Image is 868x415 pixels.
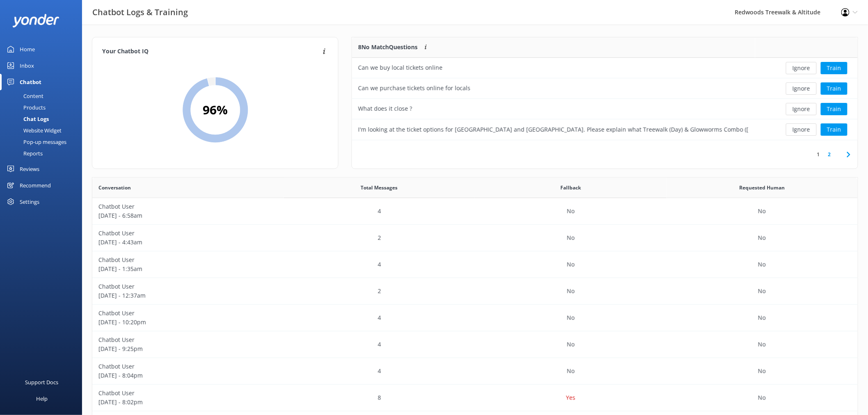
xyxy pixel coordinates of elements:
[5,102,82,113] a: Products
[5,113,82,125] a: Chat Logs
[5,148,82,159] a: Reports
[20,177,51,194] div: Recommend
[352,58,858,140] div: grid
[98,265,278,274] p: [DATE] - 1:35am
[98,344,278,353] p: [DATE] - 9:25pm
[92,278,858,305] div: row
[821,82,847,95] button: Train
[203,100,228,120] h2: 96 %
[567,313,575,322] p: No
[5,148,43,159] div: Reports
[758,313,766,322] p: No
[92,331,858,358] div: row
[352,119,858,140] div: row
[5,125,62,136] div: Website Widget
[98,291,278,300] p: [DATE] - 12:37am
[758,287,766,296] p: No
[98,184,131,192] span: Conversation
[378,260,381,269] p: 4
[560,184,581,192] span: Fallback
[92,251,858,278] div: row
[98,282,278,291] p: Chatbot User
[36,390,48,407] div: Help
[5,113,49,125] div: Chat Logs
[786,82,817,95] button: Ignore
[786,62,817,74] button: Ignore
[352,99,858,119] div: row
[98,202,278,211] p: Chatbot User
[821,123,847,136] button: Train
[5,136,66,148] div: Pop-up messages
[378,287,381,296] p: 2
[98,389,278,398] p: Chatbot User
[824,150,835,158] a: 2
[98,335,278,344] p: Chatbot User
[5,90,43,102] div: Content
[98,362,278,371] p: Chatbot User
[358,43,418,52] p: 8 No Match Questions
[378,207,381,216] p: 4
[20,57,34,74] div: Inbox
[98,309,278,318] p: Chatbot User
[758,340,766,349] p: No
[358,84,471,93] div: Can we purchase tickets online for locals
[567,367,575,376] p: No
[98,229,278,238] p: Chatbot User
[92,385,858,411] div: row
[92,225,858,251] div: row
[25,374,59,390] div: Support Docs
[758,367,766,376] p: No
[567,340,575,349] p: No
[5,102,46,113] div: Products
[378,340,381,349] p: 4
[786,123,817,136] button: Ignore
[758,233,766,242] p: No
[358,104,412,113] div: What does it close ?
[566,393,576,402] p: Yes
[786,103,817,115] button: Ignore
[98,398,278,407] p: [DATE] - 8:02pm
[758,393,766,402] p: No
[98,238,278,247] p: [DATE] - 4:43am
[567,233,575,242] p: No
[92,198,858,225] div: row
[352,58,858,78] div: row
[378,233,381,242] p: 2
[102,47,320,56] h4: Your Chatbot IQ
[378,367,381,376] p: 4
[20,161,39,177] div: Reviews
[92,358,858,385] div: row
[98,371,278,380] p: [DATE] - 8:04pm
[361,184,398,192] span: Total Messages
[567,287,575,296] p: No
[758,260,766,269] p: No
[12,14,59,27] img: yonder-white-logo.png
[92,6,188,19] h3: Chatbot Logs & Training
[98,318,278,327] p: [DATE] - 10:20pm
[358,63,443,72] div: Can we buy local tickets online
[739,184,785,192] span: Requested Human
[98,211,278,220] p: [DATE] - 6:58am
[821,62,847,74] button: Train
[378,313,381,322] p: 4
[567,207,575,216] p: No
[5,125,82,136] a: Website Widget
[20,74,41,90] div: Chatbot
[5,136,82,148] a: Pop-up messages
[821,103,847,115] button: Train
[98,255,278,265] p: Chatbot User
[20,194,39,210] div: Settings
[92,305,858,331] div: row
[5,90,82,102] a: Content
[358,125,749,134] div: I'm looking at the ticket options for [GEOGRAPHIC_DATA] and [GEOGRAPHIC_DATA]. Please explain wha...
[352,78,858,99] div: row
[567,260,575,269] p: No
[20,41,35,57] div: Home
[378,393,381,402] p: 8
[758,207,766,216] p: No
[813,150,824,158] a: 1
